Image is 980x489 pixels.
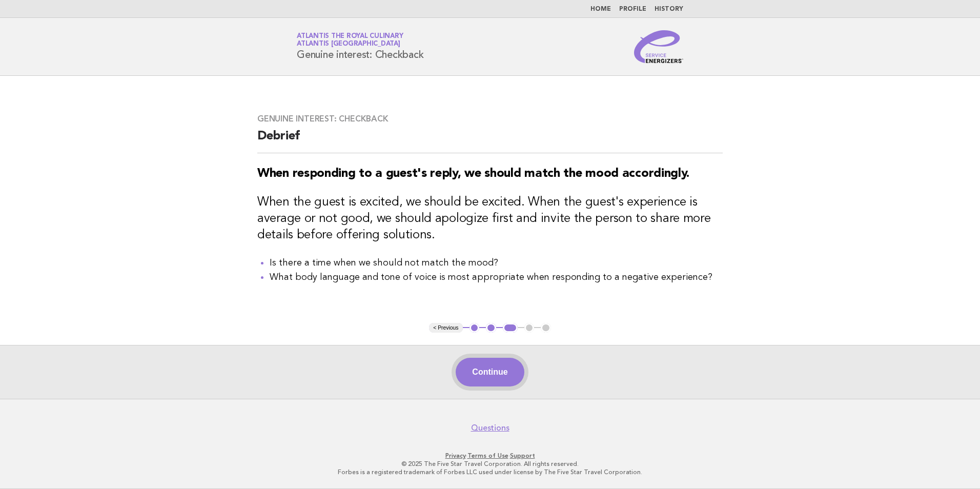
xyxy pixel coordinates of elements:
a: History [655,6,683,12]
img: Service Energizers [634,30,683,63]
h2: Debrief [257,128,723,153]
a: Questions [471,423,509,433]
p: © 2025 The Five Star Travel Corporation. All rights reserved. [176,460,804,468]
a: Terms of Use [467,452,508,459]
h1: Genuine interest: Checkback [297,33,423,60]
h3: Genuine interest: Checkback [257,114,723,124]
a: Home [590,6,611,12]
button: < Previous [429,323,462,333]
button: Continue [456,358,524,386]
li: Is there a time when we should not match the mood? [270,256,723,270]
p: Forbes is a registered trademark of Forbes LLC used under license by The Five Star Travel Corpora... [176,468,804,476]
button: 2 [486,323,496,333]
a: Support [510,452,535,459]
a: Privacy [445,452,466,459]
a: Profile [619,6,646,12]
button: 1 [469,323,480,333]
button: 3 [503,323,518,333]
span: Atlantis [GEOGRAPHIC_DATA] [297,41,400,48]
h3: When the guest is excited, we should be excited. When the guest's experience is average or not go... [257,194,723,243]
p: · · [176,452,804,460]
li: What body language and tone of voice is most appropriate when responding to a negative experience? [270,270,723,284]
strong: When responding to a guest's reply, we should match the mood accordingly. [257,168,689,180]
a: Atlantis the Royal CulinaryAtlantis [GEOGRAPHIC_DATA] [297,33,403,47]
